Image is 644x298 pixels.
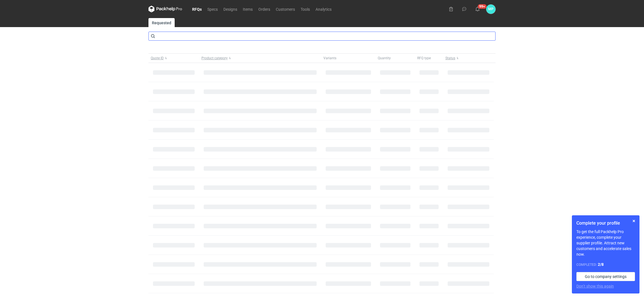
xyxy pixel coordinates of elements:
h1: Complete your profile [576,220,635,227]
span: RFQ type [417,56,431,60]
button: Quote ID [148,54,199,63]
a: Items [240,6,256,12]
span: Status [445,56,455,60]
svg: Packhelp Pro [148,6,182,12]
a: Customers [273,6,298,12]
p: To get the full Packhelp Pro experience, complete your supplier profile. Attract new customers an... [576,229,635,257]
span: Product category [201,56,228,60]
button: Status [443,54,494,63]
a: RFQs [189,6,205,12]
a: Requested [148,18,175,27]
a: Orders [256,6,273,12]
span: Quote ID [151,56,164,60]
button: 99+ [473,5,482,14]
button: Product category [199,54,321,63]
div: Completed: [576,262,635,268]
span: Quantity [378,56,391,60]
button: MP [486,5,496,14]
button: Skip for now [630,218,637,224]
a: Go to company settings [576,272,635,281]
a: Analytics [313,6,334,12]
strong: 2 / 8 [598,262,604,267]
button: Don’t show this again [576,283,614,289]
a: Tools [298,6,313,12]
span: Variants [323,56,336,60]
div: Martyna Paroń [486,5,496,14]
a: Specs [205,6,221,12]
a: Designs [221,6,240,12]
